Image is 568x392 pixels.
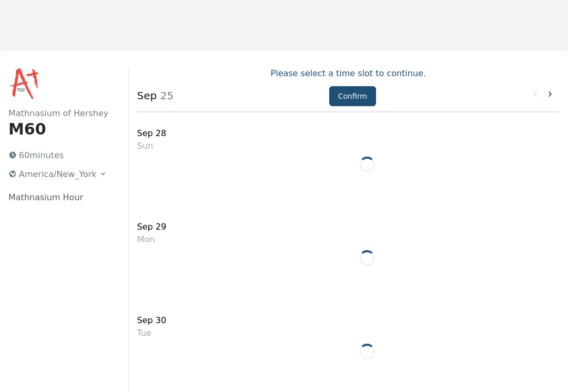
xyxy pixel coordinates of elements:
h2: Mathnasium of Hershey [8,107,111,120]
p: Mathnasium Hour [8,191,111,204]
div: Sep 28 [137,127,167,140]
h1: M60 [8,120,111,139]
span: 25 [157,89,174,102]
button: America/New_York [4,166,111,183]
div: Sep 29 [137,221,167,233]
strong: Sep [137,89,157,102]
div: Sun [137,140,167,152]
div: Sep 30 [137,314,167,327]
div: Tue [137,327,167,339]
div: Mon [137,233,167,246]
p: Please select a time slot to continue. [137,67,560,80]
img: Mathnasium of Hershey [8,67,42,101]
button: Confirm [329,86,376,106]
p: 60 minutes [4,147,111,164]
